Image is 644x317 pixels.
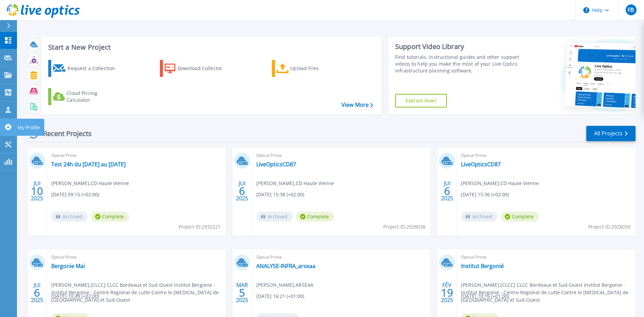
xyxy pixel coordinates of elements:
span: Complete [501,212,539,222]
a: Upload Files [272,60,348,77]
span: [DATE] 10:49 (+02:00) [51,293,99,300]
div: JUI 2025 [31,179,43,203]
div: Recent Projects [26,125,101,142]
span: Optical Prime [256,253,427,261]
a: Test 24h du [DATE] au [DATE] [51,161,126,168]
div: MAR 2025 [236,280,249,305]
span: 10 [31,188,43,194]
div: FÉV 2025 [441,280,454,305]
div: JUI 2025 [236,179,249,203]
div: Find tutorials, instructional guides and other support videos to help you make the most of your L... [395,54,521,74]
a: Download Collector [160,60,236,77]
a: Request a Collection [48,60,124,77]
span: Project ID: 2928038 [383,223,425,231]
span: Optical Prime [461,152,631,159]
a: Explore Now! [395,94,447,107]
span: [PERSON_NAME] , CD Haute Vienne [256,180,334,187]
span: [DATE] 09:15 (+02:00) [51,191,99,198]
span: Optical Prime [256,152,427,159]
span: [PERSON_NAME] , [CLCC] CLCC Bordeaux et Sud-Ouest Institut Bergonie - Institut Bergonie - Centre ... [51,281,226,304]
div: Request a Collection [68,62,122,75]
span: [DATE] 15:36 (+02:00) [461,191,509,198]
span: Optical Prime [461,253,631,261]
span: [DATE] 16:21 (+01:00) [256,293,304,300]
span: Optical Prime [51,152,222,159]
span: FB [628,7,634,13]
span: [DATE] 10:16 (+01:00) [461,293,509,300]
span: Optical Prime [51,253,222,261]
span: [PERSON_NAME] , [CLCC] CLCC Bordeaux et Sud-Ouest Institut Bergonie - Institut Bergonie - Centre ... [461,281,636,304]
p: My Profile [18,119,40,136]
a: Cloud Pricing Calculator [48,88,124,105]
span: 6 [34,290,40,296]
a: View More [342,102,373,108]
a: Institut Bergonié [461,263,504,269]
a: Bergonie Mai [51,263,85,269]
a: All Projects [586,126,636,141]
a: LiveOpticsCD87 [256,161,296,168]
a: LiveOpticsCD87 [461,161,501,168]
span: Archived [461,212,497,222]
div: Upload Files [290,62,345,75]
div: JUI 2025 [441,179,454,203]
span: 6 [239,188,245,194]
span: 19 [441,290,453,296]
span: [PERSON_NAME] , ARSEAA [256,281,313,289]
span: Project ID: 2928030 [588,223,630,231]
span: Archived [51,212,88,222]
span: Complete [296,212,334,222]
div: Support Video Library [395,42,521,51]
span: [DATE] 15:38 (+02:00) [256,191,304,198]
h3: Start a New Project [48,44,373,51]
div: Download Collector [178,62,232,75]
a: ANALYSE-INFRA_arseaa [256,263,315,269]
span: 5 [239,290,245,296]
span: Archived [256,212,293,222]
span: [PERSON_NAME] , CD Haute Vienne [461,180,539,187]
div: JUI 2025 [31,280,43,305]
span: Project ID: 2932221 [179,223,221,231]
span: 6 [444,188,450,194]
span: Complete [91,212,129,222]
span: [PERSON_NAME] , CD Haute Vienne [51,180,129,187]
div: Cloud Pricing Calculator [67,90,121,103]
